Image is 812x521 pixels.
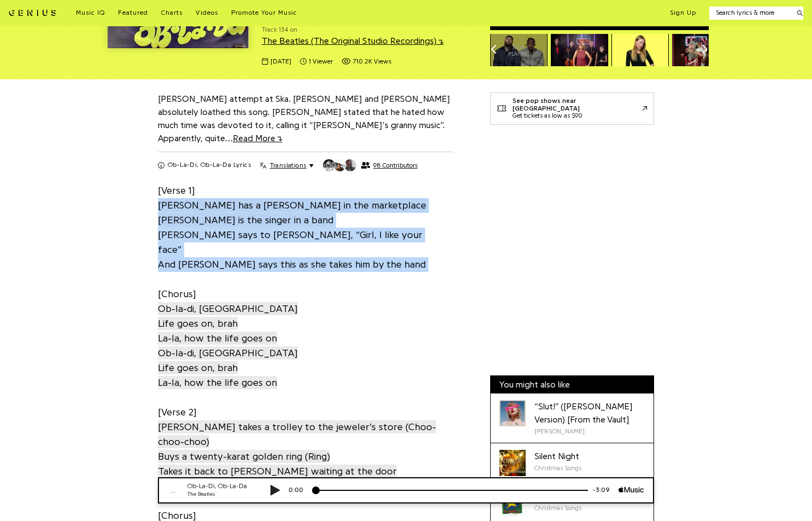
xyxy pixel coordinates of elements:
[118,9,148,16] span: Featured
[260,161,314,170] button: Translations
[709,8,791,18] input: Search lyrics & more
[262,37,444,45] a: The Beatles (The Original Studio Recordings)
[499,400,526,426] div: Cover art for “Slut!” (Taylor’s Version) [From the Vault] by Taylor Swift
[353,57,391,66] span: 710.2K views
[534,426,645,436] div: [PERSON_NAME]
[231,9,297,18] a: Promote Your Music
[322,159,417,172] button: 98 Contributors
[38,4,104,14] div: Ob-La-Di, Ob-La-Da
[513,112,643,120] div: Get tickets as low as $90
[490,92,654,125] a: See pop shows near [GEOGRAPHIC_DATA]Get tickets as low as $90
[118,9,148,18] a: Featured
[491,393,654,443] a: Cover art for “Slut!” (Taylor’s Version) [From the Vault] by Taylor Swift“Slut!” ([PERSON_NAME] V...
[158,419,436,493] a: [PERSON_NAME] takes a trolley to the jeweler's store (Choo-choo-choo)Buys a twenty-karat golden r...
[161,9,183,16] span: Charts
[231,9,297,16] span: Promote Your Music
[373,161,417,169] span: 98 Contributors
[158,199,426,227] span: [PERSON_NAME] has a [PERSON_NAME] in the marketplace [PERSON_NAME] is the singer in a band
[158,420,436,493] span: [PERSON_NAME] takes a trolley to the jeweler's store (Choo-choo-choo) Buys a twenty-karat golden ...
[38,13,104,21] div: The Beatles
[513,97,643,112] div: See pop shows near [GEOGRAPHIC_DATA]
[168,161,251,170] h2: Ob-La-Di, Ob-La-Da Lyrics
[270,161,307,170] span: Translations
[158,302,298,389] span: Ob-la-di, [GEOGRAPHIC_DATA] Life goes on, brah La-la, how the life goes on Ob-la-di, [GEOGRAPHIC_...
[158,95,450,143] a: [PERSON_NAME] attempt at Ska. [PERSON_NAME] and [PERSON_NAME] absolutely loathed this song. [PERS...
[196,9,218,18] a: Videos
[309,57,333,66] span: 1 viewer
[342,57,391,66] span: 710,246 views
[670,9,696,18] button: Sign Up
[491,443,654,483] a: Cover art for Silent Night by Christmas SongsSilent NightChristmas Songs
[300,57,333,66] span: 1 viewer
[491,376,654,393] div: You might also like
[439,8,469,18] div: -3:09
[499,450,526,476] div: Cover art for Silent Night by Christmas Songs
[161,9,183,18] a: Charts
[12,3,32,23] img: 72x72bb.jpg
[158,301,298,390] a: Ob-la-di, [GEOGRAPHIC_DATA]Life goes on, brahLa-la, how the life goes onOb-la-di, [GEOGRAPHIC_DAT...
[534,463,581,473] div: Christmas Songs
[233,134,283,143] span: Read More
[534,400,645,426] div: “Slut!” ([PERSON_NAME] Version) [From the Vault]
[262,25,473,34] span: Track 134 on
[158,198,426,227] a: [PERSON_NAME] has a [PERSON_NAME] in the marketplace[PERSON_NAME] is the singer in a band
[196,9,218,16] span: Videos
[270,57,291,66] span: [DATE]
[76,9,105,16] span: Music IQ
[490,140,654,277] iframe: Advertisement
[76,9,105,18] a: Music IQ
[534,450,581,463] div: Silent Night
